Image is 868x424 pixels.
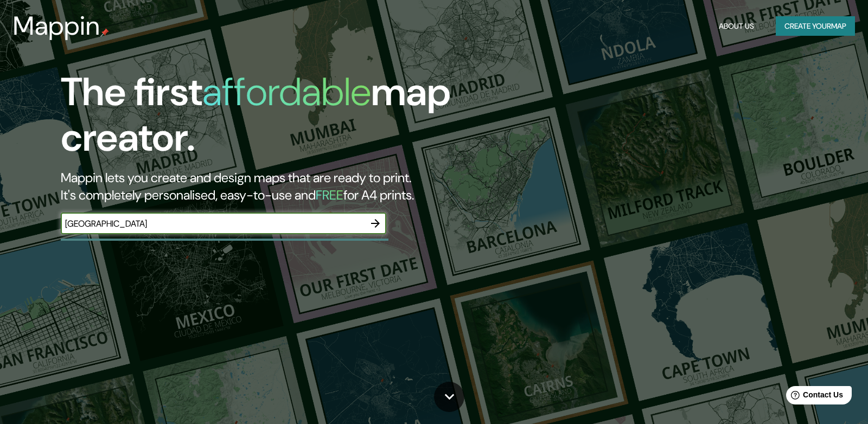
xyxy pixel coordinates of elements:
iframe: Help widget launcher [771,382,856,412]
h1: affordable [202,67,371,117]
button: Create yourmap [776,16,855,36]
h1: The first map creator. [61,69,495,169]
h3: Mappin [13,11,100,41]
h5: FREE [316,187,343,203]
img: mappin-pin [100,28,109,37]
h2: Mappin lets you create and design maps that are ready to print. It's completely personalised, eas... [61,169,495,204]
button: About Us [714,16,758,36]
input: Choose your favourite place [61,217,365,230]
